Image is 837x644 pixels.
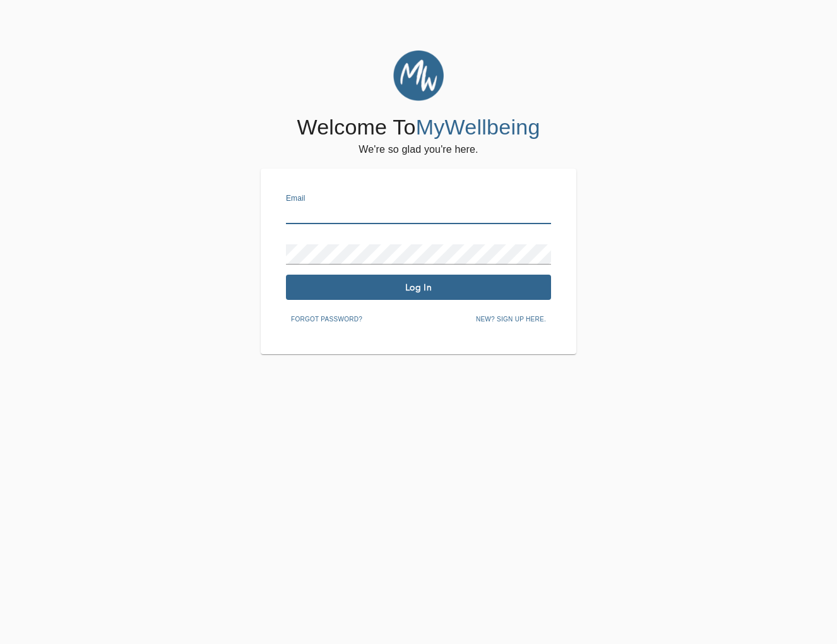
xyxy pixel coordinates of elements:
[286,275,551,300] button: Log In
[286,310,367,329] button: Forgot password?
[393,51,444,101] img: MyWellbeing
[291,314,362,325] span: Forgot password?
[291,282,546,294] span: Log In
[297,114,540,141] h4: Welcome To
[286,195,306,203] label: Email
[416,115,540,139] span: MyWellbeing
[476,314,546,325] span: New? Sign up here.
[286,313,367,323] a: Forgot password?
[359,141,478,158] h6: We're so glad you're here.
[471,310,551,329] button: New? Sign up here.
